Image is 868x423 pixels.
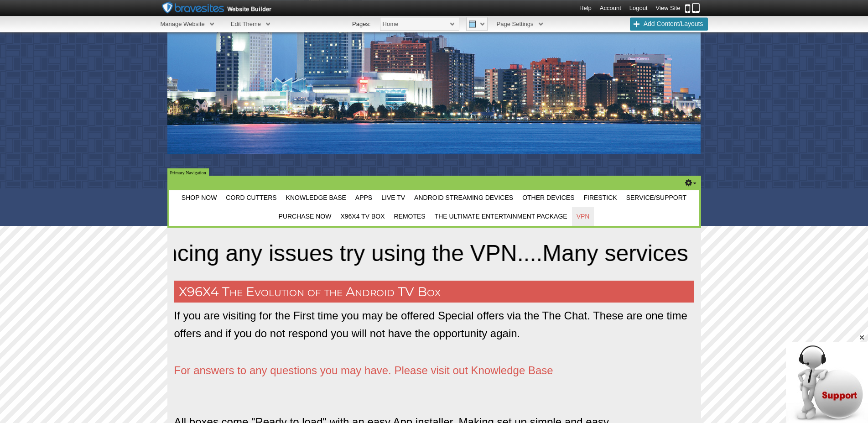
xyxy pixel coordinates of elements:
[177,188,222,207] a: Shop Now
[274,207,336,226] a: Purchase Now
[626,194,687,201] span: Service/Support
[414,194,513,201] span: Android Streaming Devices
[497,16,543,32] span: Page Settings
[786,334,868,423] iframe: chat widget
[380,17,459,31] span: Home
[281,188,351,207] a: Knowledge Base
[584,194,617,201] span: FireStick
[577,213,590,220] span: VPN
[435,213,567,220] span: The Ultimate Entertainment Package
[286,194,346,201] span: Knowledge Base
[351,188,377,207] a: Apps
[221,188,281,207] a: Cord Cutters
[355,194,372,201] span: Apps
[279,213,332,220] span: Purchase Now
[377,188,410,207] a: Live TV
[518,188,579,207] a: Other Devices
[182,194,217,201] span: Shop Now
[231,16,270,32] span: Edit Theme
[161,1,288,15] img: Bravesites_toolbar_logo
[522,194,574,201] span: Other Devices
[572,207,594,226] a: VPN
[600,5,621,11] a: Account
[336,207,389,226] a: X96X4 TV Box
[622,188,691,207] a: Service/Support
[174,235,694,272] marquee: Everyone should have a VPN, if you are expeiencing any issues try using the VPN....Many services ...
[174,368,553,376] a: For answers to any questions you may have. Please visit out Knowledge Base
[579,5,592,11] a: Help
[430,207,572,226] a: The Ultimate Entertainment Package
[179,284,441,299] span: X96X4 The Evolution of the Android TV Box
[226,194,276,201] span: Cord Cutters
[656,5,681,11] a: View Site
[394,213,425,220] span: Remotes
[174,364,553,376] span: For answers to any questions you may have. Please visit out Knowledge Base
[630,17,708,31] span: Add Content/Layouts
[389,207,430,226] a: Remotes
[167,168,209,176] span: Primary Navigation
[161,16,214,32] span: Manage Website
[340,213,385,220] span: X96X4 TV Box
[629,5,648,11] a: Logout
[579,188,622,207] a: FireStick
[352,16,370,32] li: Pages:
[410,188,518,207] a: Android Streaming Devices
[381,194,405,201] span: Live TV
[630,21,708,27] a: Add Content/Layouts
[174,309,687,339] span: If you are visiting for the First time you may be offered Special offers via the The Chat. These ...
